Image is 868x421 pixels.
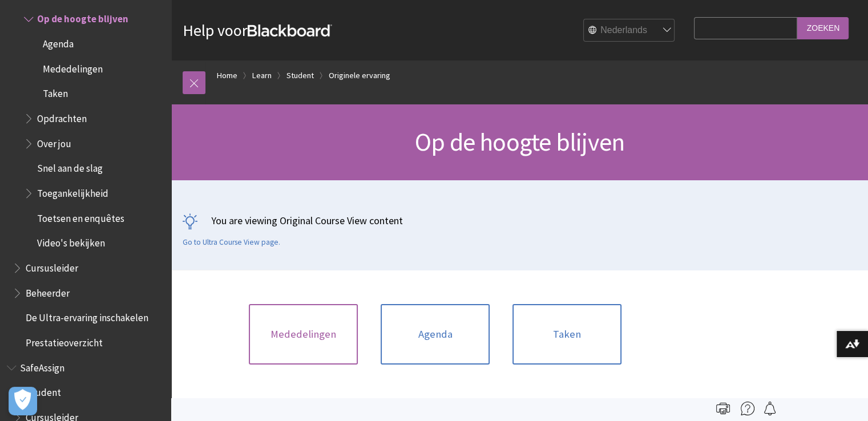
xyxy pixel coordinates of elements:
span: Op de hoogte blijven [415,126,624,157]
a: Mededelingen [249,304,358,365]
span: Agenda [43,34,74,50]
a: Home [217,68,237,83]
a: Help voorBlackboard [183,20,332,41]
img: Follow this page [763,402,777,415]
select: Site Language Selector [584,19,675,42]
span: Taken [43,84,68,100]
span: Beheerder [26,284,70,299]
strong: Blackboard [248,25,332,37]
a: Agenda [381,304,490,365]
img: More help [741,402,754,415]
span: Opdrachten [37,109,87,124]
span: Over jou [37,134,71,149]
span: Toegankelijkheid [37,184,108,199]
a: Originele ervaring [329,68,390,83]
span: Prestatieoverzicht [26,333,103,349]
p: You are viewing Original Course View content [183,213,857,228]
span: Video's bekijken [37,234,105,249]
a: Taken [512,304,621,365]
span: Mededelingen [43,59,103,75]
img: Print [716,402,730,415]
button: Open Preferences [9,387,37,415]
span: Student [26,383,61,398]
span: Cursusleider [26,258,78,274]
input: Zoeken [797,17,849,39]
a: Learn [252,68,272,83]
a: Go to Ultra Course View page. [183,237,280,248]
span: SafeAssign [20,358,64,374]
span: De Ultra-ervaring inschakelen [26,309,148,324]
a: Student [286,68,314,83]
span: Op de hoogte blijven [37,10,128,25]
span: Snel aan de slag [37,159,103,175]
span: Toetsen en enquêtes [37,209,124,224]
